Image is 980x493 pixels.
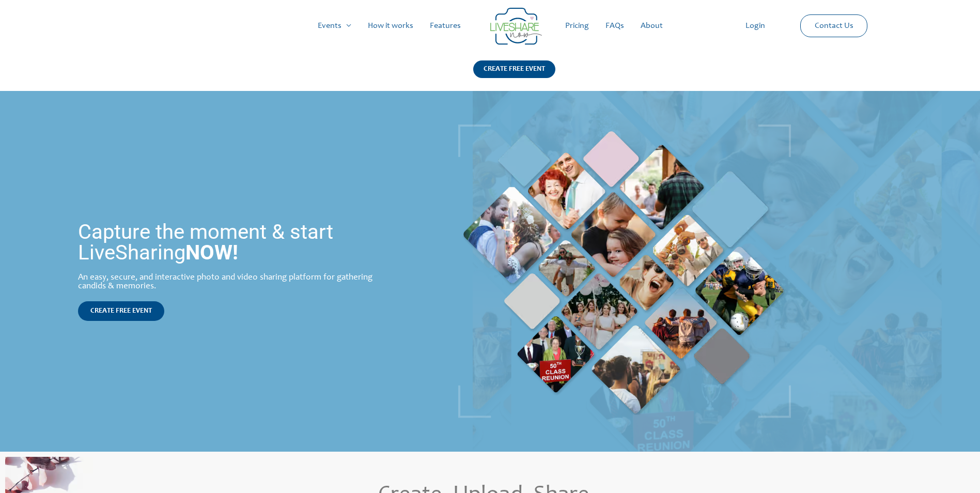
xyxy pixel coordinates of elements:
[473,60,555,91] a: CREATE FREE EVENT
[632,9,671,42] a: About
[78,273,392,291] div: An easy, secure, and interactive photo and video sharing platform for gathering candids & memories.
[597,9,632,42] a: FAQs
[78,222,392,263] h1: Capture the moment & start LiveSharing
[458,125,791,418] img: Live Photobooth | Live Photo Slideshow for Events | Create Free Events Album for Any Occasion
[557,9,597,42] a: Pricing
[78,301,164,321] a: CREATE FREE EVENT
[309,9,360,42] a: Events
[490,8,542,45] img: LiveShare logo - Capture & Share Event Memories | Live Photo Slideshow for Events | Create Free E...
[806,15,862,37] a: Contact Us
[90,307,152,315] span: CREATE FREE EVENT
[185,240,238,265] strong: NOW!
[422,9,469,42] a: Features
[360,9,422,42] a: How it works
[18,9,962,42] nav: Site Navigation
[737,9,773,42] a: Login
[473,60,555,78] div: CREATE FREE EVENT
